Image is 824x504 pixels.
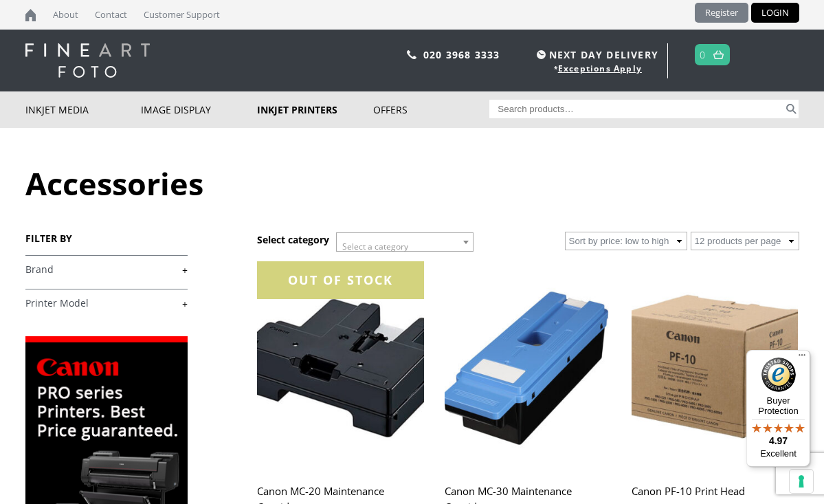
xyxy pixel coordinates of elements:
img: Canon MC-30 Maintenance Cartridge [445,261,611,470]
img: Canon MC-20 Maintenance Cartridge [257,261,423,470]
div: OUT OF STOCK [257,261,423,299]
a: LOGIN [751,3,799,23]
a: Offers [373,91,489,128]
img: basket.svg [713,50,724,59]
a: Inkjet Printers [257,91,373,128]
span: NEXT DAY DELIVERY [533,47,658,63]
span: Select a category [342,241,408,252]
img: logo-white.svg [25,43,150,78]
button: Your consent preferences for tracking technologies [790,470,813,493]
h4: Printer Model [25,289,188,316]
button: Trusted Shops TrustmarkBuyer Protection4.97Excellent [746,350,810,467]
button: Search [783,100,799,118]
h1: Accessories [25,162,799,204]
button: Menu [794,350,810,366]
a: Register [695,3,748,23]
select: Shop order [565,232,687,250]
img: phone.svg [407,50,416,59]
a: + [25,297,188,310]
a: 0 [700,45,706,65]
p: Excellent [746,448,810,459]
a: + [25,263,188,276]
input: Search products… [489,100,783,118]
img: time.svg [537,50,546,59]
h3: Select category [257,233,329,246]
img: Trusted Shops Trustmark [761,358,796,392]
h4: Brand [25,255,188,283]
a: Exceptions Apply [558,63,642,74]
a: Inkjet Media [25,91,142,128]
h3: FILTER BY [25,232,188,245]
span: 4.97 [769,435,788,446]
p: Buyer Protection [746,395,810,416]
img: Canon PF-10 Print Head [632,261,798,470]
a: 020 3968 3333 [423,48,500,61]
a: Image Display [141,91,257,128]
